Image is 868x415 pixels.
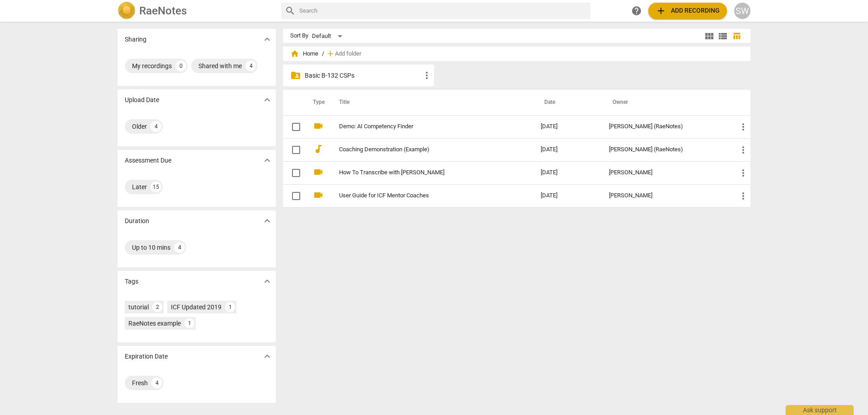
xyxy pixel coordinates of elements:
a: How To Transcribe with [PERSON_NAME] [339,169,508,176]
a: LogoRaeNotes [118,2,274,20]
button: Upload [648,3,727,19]
th: Type [306,90,328,115]
p: Tags [125,277,138,286]
span: more_vert [738,121,749,132]
span: videocam [313,190,324,201]
div: [PERSON_NAME] [609,192,723,199]
div: 4 [245,61,256,71]
div: My recordings [132,61,172,70]
a: User Guide for ICF Mentor Coaches [339,192,508,199]
span: / [322,51,324,57]
th: Date [533,90,602,115]
div: [PERSON_NAME] (RaeNotes) [609,123,723,130]
td: [DATE] [533,138,602,161]
span: Home [290,49,318,58]
a: Help [628,3,645,19]
th: Title [328,90,533,115]
th: Owner [602,90,731,115]
span: more_vert [738,168,749,178]
div: [PERSON_NAME] (RaeNotes) [609,146,723,153]
span: table_chart [732,32,741,40]
span: view_module [704,31,715,42]
span: view_list [717,31,728,42]
button: Show more [260,33,274,46]
span: Add folder [335,51,361,57]
span: expand_more [262,276,273,287]
span: expand_more [262,34,273,45]
button: Show more [260,154,274,167]
div: ICF Updated 2019 [171,303,222,312]
span: expand_more [262,351,273,362]
a: Demo: AI Competency Finder [339,123,508,130]
button: Show more [260,350,274,363]
div: 1 [225,302,235,312]
div: 4 [151,378,162,388]
span: add [326,49,335,58]
span: help [631,5,642,16]
div: Later [132,182,147,191]
span: expand_more [262,94,273,105]
button: Show more [260,214,274,228]
button: Tile view [703,29,716,43]
td: [DATE] [533,161,602,184]
span: folder_shared [290,70,301,81]
td: [DATE] [533,115,602,138]
div: Fresh [132,378,148,387]
div: 4 [174,242,185,253]
p: Basic B-132 CSPs [305,71,421,80]
div: [PERSON_NAME] [609,169,723,176]
div: Ask support [786,405,854,415]
h2: RaeNotes [139,5,187,17]
input: Search [299,4,587,18]
td: [DATE] [533,184,602,207]
span: more_vert [421,70,432,81]
span: search [285,5,296,16]
div: 4 [151,121,161,132]
span: videocam [313,121,324,131]
button: List view [716,29,730,43]
span: home [290,49,299,58]
div: RaeNotes example [128,319,181,328]
p: Assessment Due [125,156,171,165]
button: Show more [260,275,274,288]
div: Older [132,122,147,131]
span: audiotrack [313,144,324,154]
span: Add recording [656,5,720,16]
span: more_vert [738,145,749,155]
p: Upload Date [125,95,159,105]
span: expand_more [262,215,273,226]
span: more_vert [738,191,749,201]
span: add [656,5,666,16]
div: Default [312,29,345,43]
div: Sort By [290,33,308,39]
button: Show more [260,93,274,107]
div: tutorial [128,303,149,312]
div: 2 [152,302,162,312]
img: Logo [118,2,136,20]
div: 0 [175,61,186,71]
button: Table view [730,29,743,43]
a: Coaching Demonstration (Example) [339,146,508,153]
div: 15 [151,182,161,192]
p: Sharing [125,35,146,44]
span: expand_more [262,155,273,166]
div: Up to 10 mins [132,243,170,252]
p: Duration [125,216,149,226]
button: SW [734,3,750,19]
div: Shared with me [198,61,242,70]
div: 1 [184,318,194,328]
p: Expiration Date [125,352,168,361]
span: videocam [313,167,324,177]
